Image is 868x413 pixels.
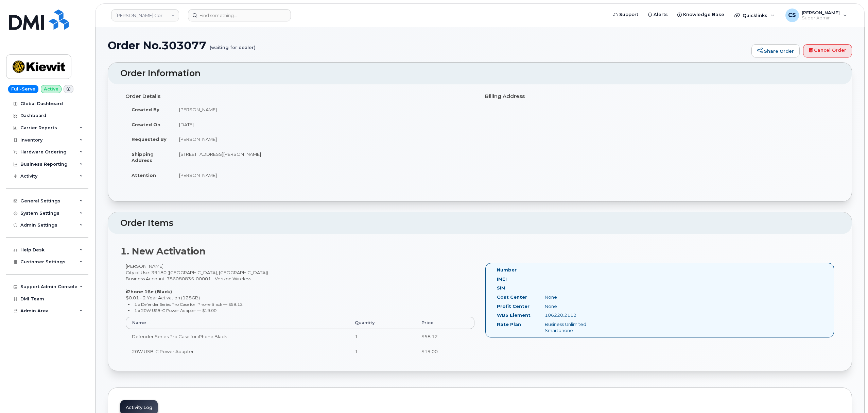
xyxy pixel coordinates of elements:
div: Business Unlimited Smartphone [540,321,607,334]
strong: Shipping Address [132,151,154,163]
td: $58.12 [415,329,474,344]
th: Price [415,317,474,329]
a: Share Order [751,44,800,58]
th: Name [126,317,349,329]
label: Rate Plan [497,321,521,328]
h2: Order Information [120,69,839,78]
td: [PERSON_NAME] [173,132,475,147]
div: None [540,303,607,310]
div: None [540,294,607,300]
td: Defender Series Pro Case for iPhone Black [126,329,349,344]
strong: Requested By [132,136,167,142]
h4: Billing Address [485,94,834,99]
strong: Created On [132,122,160,127]
iframe: Messenger Launcher [838,383,863,408]
strong: Created By [132,107,159,112]
td: [PERSON_NAME] [173,168,475,183]
small: 1 x 20W USB-C Power Adapter — $19.00 [134,308,216,313]
strong: 1. New Activation [120,246,206,257]
h2: Order Items [120,218,839,228]
td: 20W USB-C Power Adapter [126,344,349,359]
label: IMEI [497,276,507,282]
strong: iPhone 16e (Black) [126,289,172,294]
td: [PERSON_NAME] [173,102,475,117]
td: [STREET_ADDRESS][PERSON_NAME] [173,147,475,168]
label: Profit Center [497,303,530,310]
td: $19.00 [415,344,474,359]
td: 1 [349,329,415,344]
small: (waiting for dealer) [210,39,256,50]
td: 1 [349,344,415,359]
a: Cancel Order [803,44,852,58]
label: SIM [497,285,505,291]
h4: Order Details [125,94,475,99]
label: Cost Center [497,294,527,300]
div: 106220.2112 [540,312,607,318]
th: Quantity [349,317,415,329]
small: 1 x Defender Series Pro Case for iPhone Black — $58.12 [134,302,243,307]
td: [DATE] [173,117,475,132]
strong: Attention [132,172,156,178]
label: WBS Element [497,312,531,318]
h1: Order No.303077 [108,39,748,51]
label: Number [497,267,517,273]
div: [PERSON_NAME] City of Use: 39180 ([GEOGRAPHIC_DATA], [GEOGRAPHIC_DATA]) Business Account: 7860808... [120,263,480,365]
